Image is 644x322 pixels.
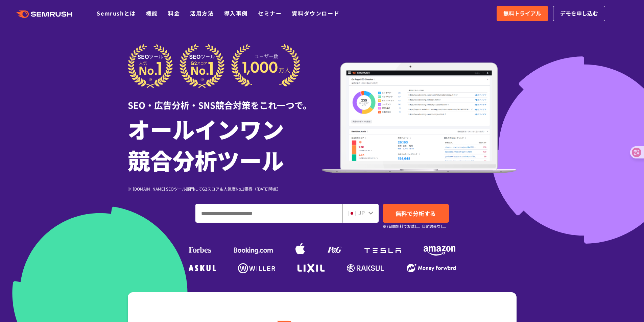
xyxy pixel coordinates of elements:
[168,9,180,17] a: 料金
[396,209,436,218] span: 無料で分析する
[560,9,598,18] span: デモを申し込む
[190,9,214,17] a: 活用方法
[258,9,282,17] a: セミナー
[224,9,248,17] a: 導入事例
[497,6,548,21] a: 無料トライアル
[292,9,339,17] a: 資料ダウンロード
[128,185,322,192] div: ※ [DOMAIN_NAME] SEOツール部門にてG2スコア＆人気度No.1獲得（[DATE]時点）
[146,9,158,17] a: 機能
[383,204,449,223] a: 無料で分析する
[383,223,448,229] small: ※7日間無料でお試し。自動課金なし。
[97,9,136,17] a: Semrushとは
[196,204,342,222] input: ドメイン、キーワードまたはURLを入力してください
[553,6,605,21] a: デモを申し込む
[503,9,541,18] span: 無料トライアル
[128,113,322,175] h1: オールインワン 競合分析ツール
[128,88,322,112] div: SEO・広告分析・SNS競合対策をこれ一つで。
[358,208,365,217] span: JP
